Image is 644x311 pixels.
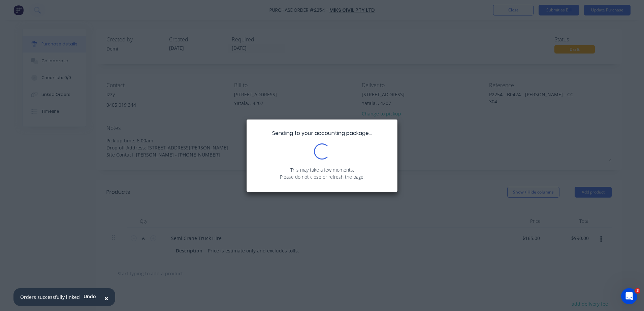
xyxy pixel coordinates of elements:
[257,173,387,180] p: Please do not close or refresh the page.
[104,293,108,303] span: ×
[98,290,115,306] button: Close
[635,288,640,293] span: 3
[80,291,100,302] button: Undo
[621,288,637,304] iframe: Intercom live chat
[272,129,372,137] span: Sending to your accounting package...
[20,293,80,301] div: Orders successfully linked
[257,166,387,173] p: This may take a few moments.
